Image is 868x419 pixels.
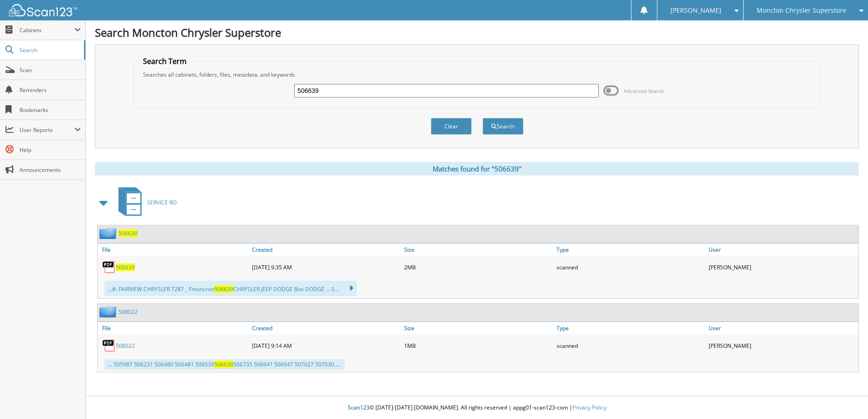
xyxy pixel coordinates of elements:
img: PDF.png [102,260,116,274]
span: Announcements [20,166,81,174]
a: Created [250,322,402,334]
a: Type [554,322,706,334]
span: Bookmarks [20,106,81,114]
a: File [98,244,250,256]
span: Scan123 [348,404,370,411]
div: scanned [554,336,706,355]
img: PDF.png [102,339,116,352]
span: Reminders [20,86,81,94]
span: SERVICE RO [147,199,177,206]
div: [DATE] 9:14 AM [250,336,402,355]
div: ... 505987 506231 506480 506481 506539 506735 506941 506947 507027 507030 .... [104,359,345,370]
img: folder2.png [99,306,118,317]
iframe: Chat Widget [823,375,868,419]
button: Search [483,118,523,135]
div: [PERSON_NAME] [706,258,858,276]
a: Size [402,244,554,256]
span: User Reports [20,126,74,134]
div: [DATE] 9:35 AM [250,258,402,276]
div: 2MB [402,258,554,276]
span: Moncton Chrysler Superstore [757,8,846,13]
a: Type [554,244,706,256]
a: User [706,322,858,334]
div: © [DATE]-[DATE] [DOMAIN_NAME]. All rights reserved | appg01-scan123-com | [86,397,868,419]
legend: Search Term [138,56,191,66]
a: 508022 [118,308,138,316]
span: Scan [20,66,81,74]
span: 506639 [214,361,233,368]
a: Created [250,244,402,256]
div: scanned [554,258,706,276]
a: 506639 [116,263,135,271]
a: 508022 [116,342,135,350]
div: ...#: FAIRVIEW CHRYSLER 7287 _ Fmoncron CHRYSLER JEEP DODGE Box DODGE ... S... [104,281,357,296]
a: File [98,322,250,334]
span: Advanced Search [624,88,664,94]
a: User [706,244,858,256]
a: Privacy Policy [572,404,607,411]
div: Matches found for "506639" [95,162,859,175]
img: folder2.png [99,228,118,239]
span: Search [20,46,79,54]
span: 506639 [214,285,233,293]
img: scan123-logo-white.svg [9,4,77,16]
span: Cabinets [20,26,74,34]
div: 1MB [402,336,554,355]
span: Help [20,146,81,154]
div: [PERSON_NAME] [706,336,858,355]
a: 506639 [118,229,138,237]
a: Size [402,322,554,334]
h1: Search Moncton Chrysler Superstore [95,25,859,40]
a: SERVICE RO [113,185,177,220]
span: [PERSON_NAME] [671,8,721,13]
div: Searches all cabinets, folders, files, metadata, and keywords [138,71,815,78]
button: Clear [431,118,472,135]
